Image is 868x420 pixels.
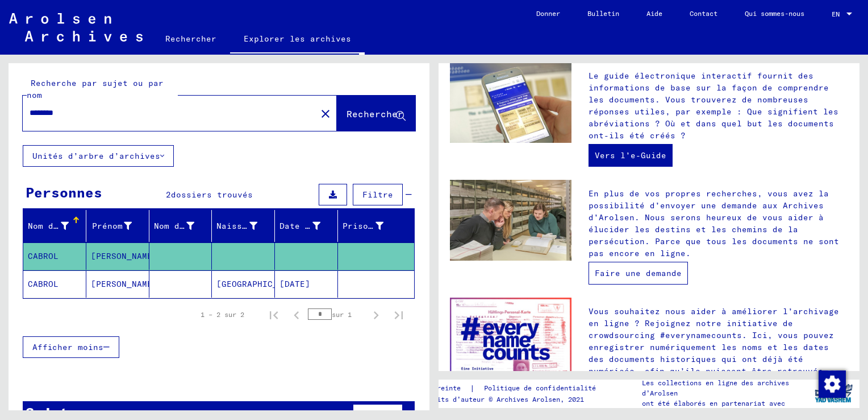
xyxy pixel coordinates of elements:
mat-header-cell: Vorname [86,210,149,242]
mat-icon: close [319,107,332,121]
mat-header-cell: Geburt‏ [212,210,275,242]
img: inquiries.jpg [450,180,571,261]
font: Prisonnier # [343,221,404,231]
mat-cell: [GEOGRAPHIC_DATA] [212,270,275,298]
button: Rechercher [337,96,415,131]
span: Rechercher [347,108,403,120]
button: Filtre [353,184,403,205]
p: Les collections en ligne des archives d’Arolsen [642,378,807,398]
img: enc.jpg [450,298,571,384]
p: Le guide électronique interactif fournit des informations de base sur la façon de comprendre les ... [589,70,848,142]
span: dossiers trouvés [171,190,253,200]
span: 2 [166,190,171,200]
font: Nom de jeune fille [154,221,245,231]
div: Prisonnier # [343,217,400,235]
div: Naissance [216,217,274,235]
span: EN [832,10,844,18]
span: Afficher moins [32,342,103,352]
a: Faire une demande [589,262,688,285]
font: Prénom [92,221,123,231]
div: 1 – 2 sur 2 [201,310,244,320]
p: En plus de vos propres recherches, vous avez la possibilité d’envoyer une demande aux Archives d’... [589,188,848,260]
button: Page suivante [365,303,387,326]
img: Modifier le consentement [819,370,846,398]
img: Arolsen_neg.svg [9,13,143,42]
font: Date de naissance [279,221,366,231]
div: Personnes [26,182,102,203]
mat-cell: [PERSON_NAME] [86,242,149,270]
mat-header-cell: Geburtsname [149,210,212,242]
font: Unités d’arbre d’archives [32,151,160,161]
mat-header-cell: Geburtsdatum [275,210,338,242]
mat-cell: CABROL [23,242,86,270]
font: Nom de famille [28,221,99,231]
mat-header-cell: Nachname [23,210,86,242]
p: ont été élaborés en partenariat avec [642,398,807,409]
a: Empreinte [425,382,470,394]
a: Politique de confidentialité [475,382,610,394]
button: Page précédente [285,303,308,326]
font: Naissance [216,221,262,231]
img: yv_logo.png [812,379,855,407]
button: Unités d’arbre d’archives [23,145,174,167]
img: eguide.jpg [450,62,571,143]
font: sur 1 [332,310,352,319]
mat-cell: [DATE] [275,270,338,298]
p: Vous souhaitez nous aider à améliorer l’archivage en ligne ? Rejoignez notre initiative de crowds... [589,306,848,389]
div: Nom de jeune fille [154,217,212,235]
button: Dernière page [387,303,410,326]
mat-cell: [PERSON_NAME] [86,270,149,298]
button: Clair [314,102,337,125]
button: Première page [262,303,285,326]
font: | [470,382,475,394]
mat-header-cell: Prisoner # [338,210,414,242]
mat-cell: CABROL [23,270,86,298]
p: Droits d’auteur © Archives Arolsen, 2021 [425,394,610,405]
div: Modifier le consentement [818,370,845,397]
a: Explorer les archives [230,25,365,55]
span: Filtre [362,190,393,200]
div: Date de naissance [279,217,337,235]
div: Nom de famille [28,217,86,235]
a: Vers l’e-Guide [589,144,673,167]
a: Rechercher [152,25,230,52]
mat-label: Recherche par sujet ou par nom [27,78,164,100]
div: Prénom [91,217,149,235]
span: Filtre [362,410,393,420]
button: Afficher moins [23,336,119,358]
